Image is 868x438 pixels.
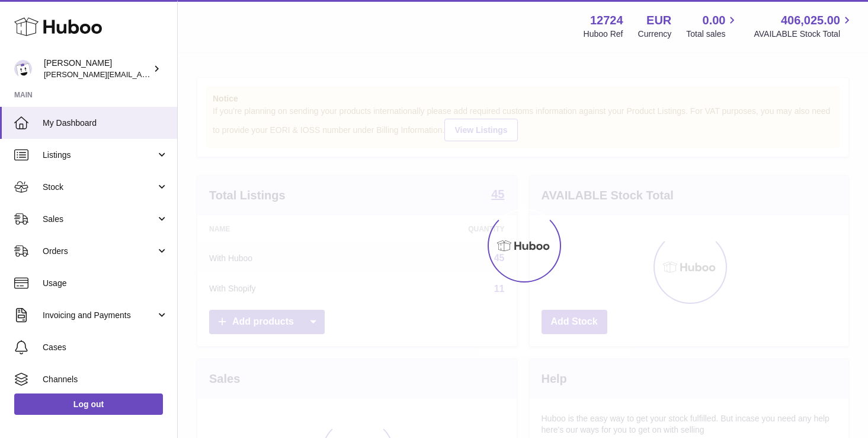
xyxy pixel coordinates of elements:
[43,342,168,353] span: Cases
[44,58,150,80] div: [PERSON_NAME]
[43,310,156,321] span: Invoicing and Payments
[754,12,854,40] a: 406,025.00 AVAILABLE Stock Total
[703,12,726,28] span: 0.00
[44,69,238,79] span: [PERSON_NAME][EMAIL_ADDRESS][DOMAIN_NAME]
[43,374,168,385] span: Channels
[43,118,168,129] span: My Dashboard
[14,60,32,78] img: sebastian@ffern.co
[43,150,156,161] span: Listings
[43,278,168,289] span: Usage
[638,28,672,40] div: Currency
[686,28,739,40] span: Total sales
[590,12,623,28] strong: 12724
[43,214,156,225] span: Sales
[686,12,739,40] a: 0.00 Total sales
[43,182,156,193] span: Stock
[646,12,671,28] strong: EUR
[754,28,854,40] span: AVAILABLE Stock Total
[14,393,163,415] a: Log out
[43,246,156,257] span: Orders
[781,12,840,28] span: 406,025.00
[584,28,623,40] div: Huboo Ref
